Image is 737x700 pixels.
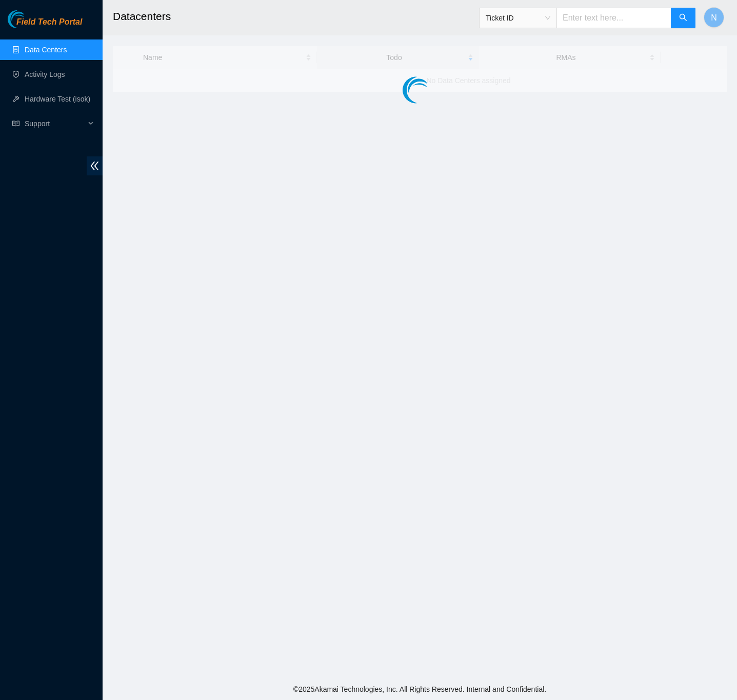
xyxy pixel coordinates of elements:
input: Enter text here... [556,8,671,28]
button: search [671,8,695,28]
span: read [12,120,19,127]
span: Support [25,113,85,134]
span: Field Tech Portal [16,17,82,27]
span: search [679,13,687,23]
span: double-left [87,156,103,175]
footer: © 2025 Akamai Technologies, Inc. All Rights Reserved. Internal and Confidential. [103,678,737,700]
a: Akamai TechnologiesField Tech Portal [8,18,82,32]
img: Akamai Technologies [8,10,52,28]
span: Ticket ID [486,10,550,26]
a: Data Centers [25,46,67,54]
a: Activity Logs [25,70,65,78]
a: Hardware Test (isok) [25,95,90,103]
span: N [711,11,717,24]
button: N [704,7,724,28]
